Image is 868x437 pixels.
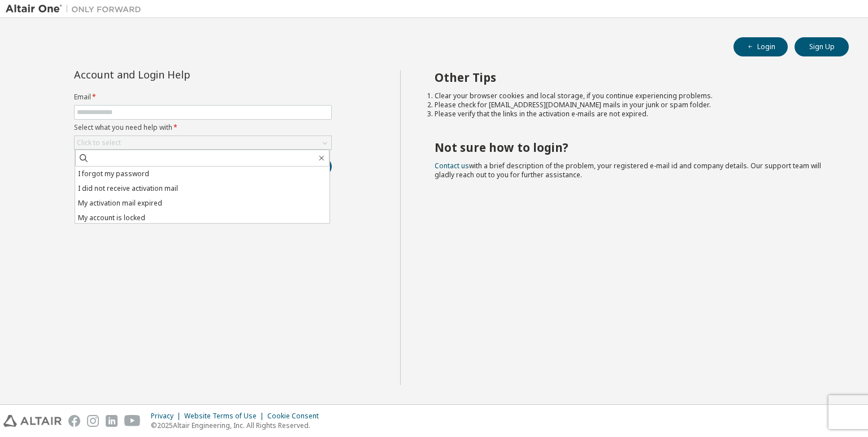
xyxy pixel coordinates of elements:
li: I forgot my password [75,167,329,181]
label: Email [74,93,332,102]
a: Contact us [435,161,469,171]
img: facebook.svg [68,415,80,427]
label: Select what you need help with [74,123,332,132]
div: Account and Login Help [74,70,280,79]
li: Clear your browser cookies and local storage, if you continue experiencing problems. [435,91,829,100]
p: © 2025 Altair Engineering, Inc. All Rights Reserved. [151,421,325,430]
div: Privacy [151,412,184,421]
button: Sign Up [795,37,849,56]
li: Please verify that the links in the activation e-mails are not expired. [435,110,829,119]
img: youtube.svg [124,415,141,427]
li: Please check for [EMAIL_ADDRESS][DOMAIN_NAME] mails in your junk or spam folder. [435,100,829,110]
div: Website Terms of Use [184,412,267,421]
img: linkedin.svg [106,415,118,427]
h2: Not sure how to login? [435,140,829,155]
img: instagram.svg [87,415,99,427]
button: Login [734,37,788,56]
img: altair_logo.svg [3,415,62,427]
div: Click to select [77,138,121,147]
img: Altair One [6,3,147,15]
div: Cookie Consent [267,412,325,421]
h2: Other Tips [435,70,829,85]
div: Click to select [75,136,331,150]
span: with a brief description of the problem, your registered e-mail id and company details. Our suppo... [435,161,821,180]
